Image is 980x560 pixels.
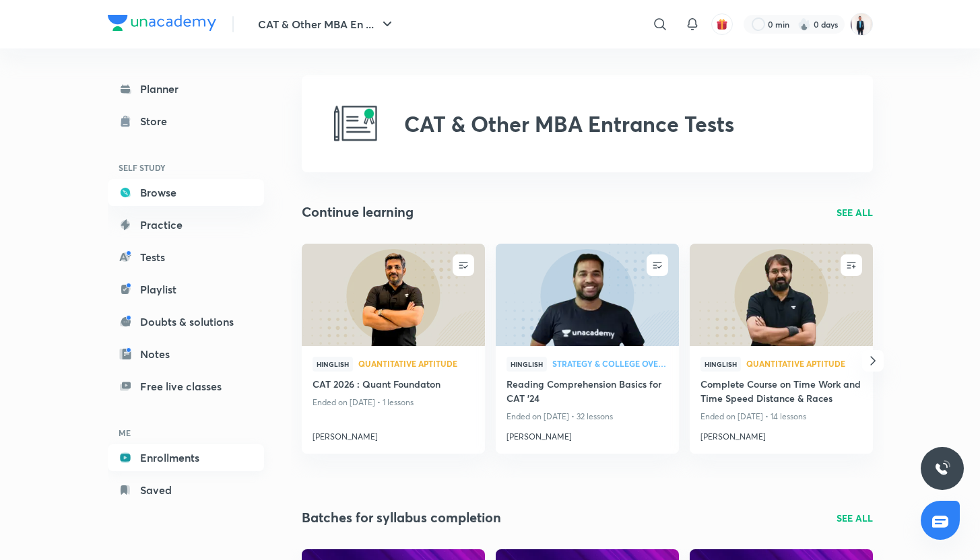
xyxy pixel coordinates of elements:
img: new-thumbnail [300,242,486,347]
a: Planner [108,75,264,102]
img: new-thumbnail [494,242,680,347]
a: Tests [108,244,264,271]
a: Notes [108,341,264,367]
img: avatar [716,18,728,30]
a: Company Logo [108,15,216,34]
button: avatar [711,13,733,35]
button: CAT & Other MBA En ... [250,11,403,38]
a: new-thumbnail [302,244,485,346]
p: Ended on [DATE] • 1 lessons [313,394,474,411]
span: Hinglish [507,357,547,372]
span: Quantitative Aptitude [746,359,862,367]
h6: ME [108,421,264,444]
a: Doubts & solutions [108,308,264,335]
a: CAT 2026 : Quant Foundaton [313,377,474,394]
span: Hinglish [313,357,353,372]
a: Complete Course on Time Work and Time Speed Distance & Races [700,377,862,408]
img: Puneet wasan [850,13,873,36]
a: Browse [108,179,264,206]
a: Practice [108,211,264,238]
a: SEE ALL [837,511,873,525]
a: Quantitative Aptitude [358,359,474,369]
a: new-thumbnail [496,244,679,346]
span: Hinglish [700,357,741,372]
img: CAT & Other MBA Entrance Tests [334,102,377,145]
a: Store [108,108,264,135]
h2: Batches for syllabus completion [302,508,501,528]
span: Quantitative Aptitude [358,359,474,367]
a: Saved [108,477,264,503]
a: [PERSON_NAME] [313,425,474,443]
a: SEE ALL [837,205,873,219]
h6: SELF STUDY [108,156,264,179]
h2: Continue learning [302,202,414,222]
a: [PERSON_NAME] [700,425,862,443]
img: new-thumbnail [688,242,874,347]
img: Company Logo [108,15,216,31]
a: new-thumbnail [690,244,873,346]
p: Ended on [DATE] • 32 lessons [507,408,668,425]
a: Strategy & College Overview [552,359,668,369]
a: Enrollments [108,444,264,471]
a: Quantitative Aptitude [746,359,862,369]
a: Playlist [108,276,264,303]
img: ttu [934,460,950,477]
p: Ended on [DATE] • 14 lessons [700,408,862,425]
div: Store [140,113,175,129]
a: [PERSON_NAME] [507,425,668,443]
span: Strategy & College Overview [552,359,668,367]
a: Reading Comprehension Basics for CAT '24 [507,377,668,408]
a: Free live classes [108,373,264,400]
h2: CAT & Other MBA Entrance Tests [404,111,734,137]
img: streak [797,17,811,31]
